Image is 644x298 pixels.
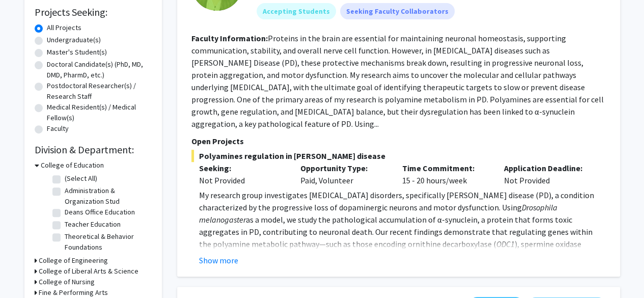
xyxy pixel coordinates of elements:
[47,35,101,45] label: Undergraduate(s)
[496,239,515,249] em: ODC1
[293,162,395,186] div: Paid, Volunteer
[8,252,43,290] iframe: Chat
[65,207,135,218] label: Deans Office Education
[35,144,152,156] h2: Division & Department:
[65,219,121,230] label: Teacher Education
[41,160,104,171] h3: College of Education
[39,277,95,287] h3: College of Nursing
[35,6,152,18] h2: Projects Seeking:
[47,47,107,58] label: Master's Student(s)
[65,231,149,253] label: Theoretical & Behavior Foundations
[47,59,152,80] label: Doctoral Candidate(s) (PhD, MD, DMD, PharmD, etc.)
[191,33,604,129] fg-read-more: Proteins in the brain are essential for maintaining neuronal homeostasis, supporting communicatio...
[65,185,149,207] label: Administration & Organization Stud
[47,102,152,123] label: Medical Resident(s) / Medical Fellow(s)
[39,266,138,277] h3: College of Liberal Arts & Science
[191,33,268,43] b: Faculty Information:
[340,3,455,19] mat-chip: Seeking Faculty Collaborators
[199,254,238,266] button: Show more
[402,162,489,174] p: Time Commitment:
[395,162,496,186] div: 15 - 20 hours/week
[65,173,97,184] label: (Select All)
[39,255,108,266] h3: College of Engineering
[47,22,81,33] label: All Projects
[496,162,598,186] div: Not Provided
[191,150,606,162] span: Polyamines regulation in [PERSON_NAME] disease
[257,3,336,19] mat-chip: Accepting Students
[47,80,152,102] label: Postdoctoral Researcher(s) / Research Staff
[199,174,286,186] div: Not Provided
[300,162,387,174] p: Opportunity Type:
[47,123,69,134] label: Faculty
[39,287,108,298] h3: Fine & Performing Arts
[191,135,606,147] p: Open Projects
[199,162,286,174] p: Seeking:
[504,162,591,174] p: Application Deadline:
